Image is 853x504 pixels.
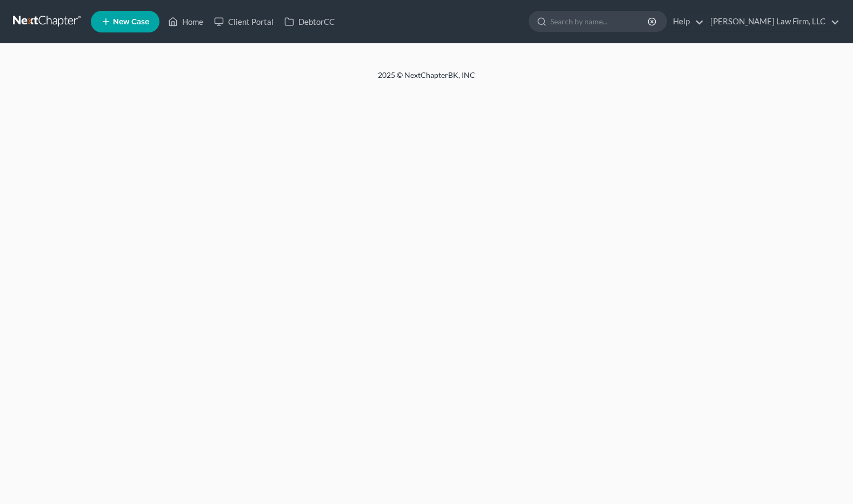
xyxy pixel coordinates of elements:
[279,12,340,31] a: DebtorCC
[705,12,839,31] a: [PERSON_NAME] Law Firm, LLC
[668,12,704,31] a: Help
[163,12,209,31] a: Home
[118,70,735,89] div: 2025 © NextChapterBK, INC
[113,18,149,26] span: New Case
[550,11,649,31] input: Search by name...
[209,12,279,31] a: Client Portal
